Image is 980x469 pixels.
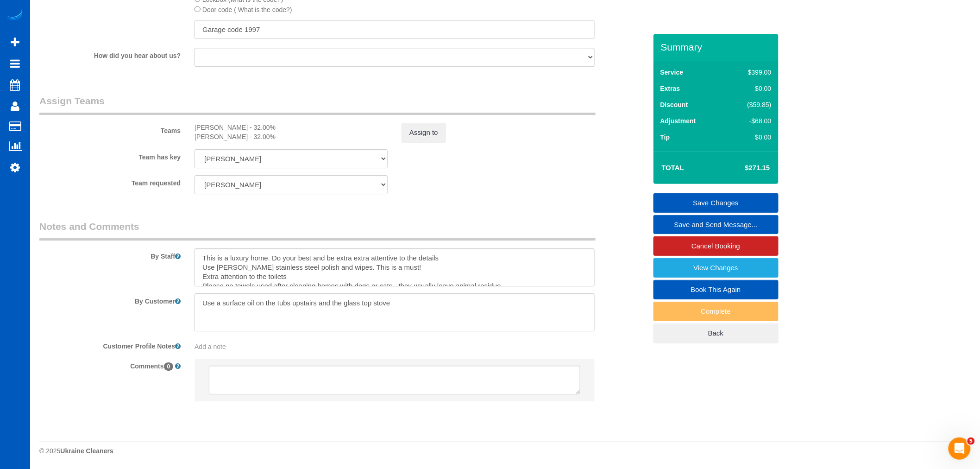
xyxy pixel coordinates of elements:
a: Save Changes [653,193,779,213]
a: Save and Send Message... [653,215,779,234]
div: ($59.85) [728,100,771,109]
label: By Staff [32,248,188,261]
label: Team requested [32,175,188,188]
span: 5 [967,437,975,445]
a: Cancel Booking [653,236,779,256]
label: Discount [660,100,688,109]
a: View Changes [653,258,779,278]
a: Back [653,323,779,343]
label: Extras [660,84,680,93]
span: Door code ( What is the code?) [202,6,292,13]
img: Automaid Logo [6,9,24,22]
div: $0.00 [728,84,771,93]
a: Book This Again [653,280,779,299]
label: How did you hear about us? [32,48,188,60]
label: Tip [660,133,670,142]
button: Assign to [402,123,446,142]
legend: Notes and Comments [39,220,596,241]
div: [PERSON_NAME] - 32.00% [195,123,388,132]
legend: Assign Teams [39,94,596,115]
strong: Total [662,164,685,171]
label: By Customer [32,293,188,306]
h4: $271.15 [717,164,770,172]
div: $399.00 [728,68,771,77]
h3: Summary [661,42,774,52]
label: Adjustment [660,116,696,126]
label: Comments [32,358,188,371]
span: Add a note [195,343,226,350]
strong: Ukraine Cleaners [60,447,113,455]
span: 0 [164,362,174,371]
div: [PERSON_NAME] - 32.00% [195,132,388,141]
div: -$68.00 [728,116,771,126]
div: © 2025 [39,446,971,456]
iframe: Intercom live chat [949,437,971,460]
label: Service [660,68,684,77]
label: Teams [32,123,188,135]
div: $0.00 [728,133,771,142]
label: Team has key [32,149,188,162]
label: Customer Profile Notes [32,338,188,351]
